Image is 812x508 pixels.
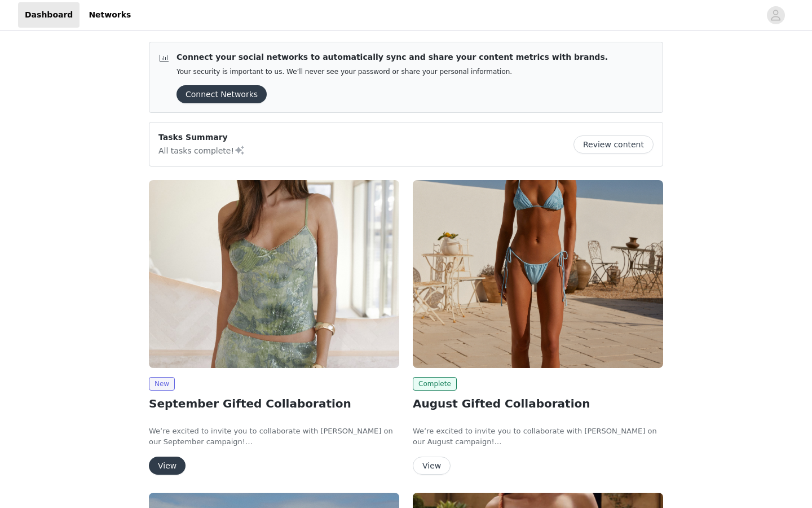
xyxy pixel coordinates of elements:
[413,462,451,470] a: View
[149,395,399,412] h2: September Gifted Collaboration
[18,2,80,28] a: Dashboard
[176,51,608,63] p: Connect your social networks to automatically sync and share your content metrics with brands.
[573,135,654,154] button: Review content
[413,377,457,391] span: Complete
[413,395,663,412] h2: August Gifted Collaboration
[176,68,608,76] p: Your security is important to us. We’ll never see your password or share your personal information.
[149,180,399,368] img: Peppermayo USA
[413,426,663,448] p: We’re excited to invite you to collaborate with [PERSON_NAME] on our August campaign!
[149,457,186,475] button: View
[158,132,245,143] p: Tasks Summary
[413,180,663,368] img: Peppermayo USA
[82,2,138,28] a: Networks
[149,426,399,448] p: We’re excited to invite you to collaborate with [PERSON_NAME] on our September campaign!
[176,85,267,103] button: Connect Networks
[158,143,245,157] p: All tasks complete!
[149,462,186,470] a: View
[413,457,451,475] button: View
[149,377,175,391] span: New
[770,6,781,24] div: avatar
